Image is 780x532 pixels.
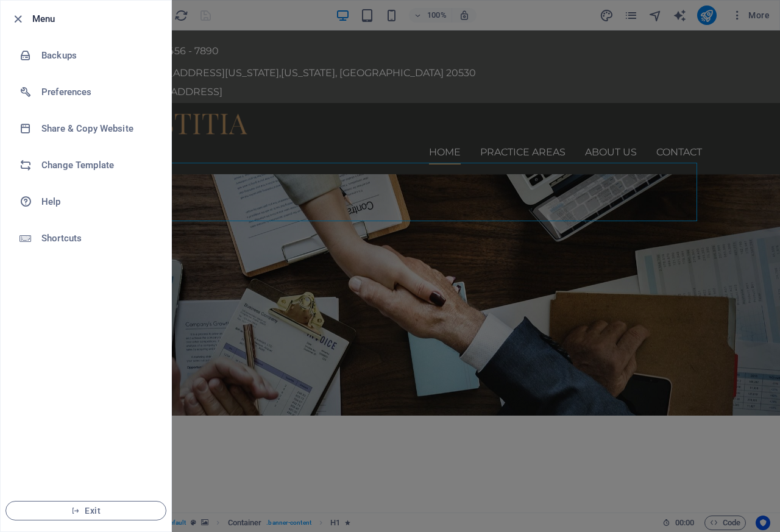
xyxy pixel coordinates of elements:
[41,231,154,246] h6: Shortcuts
[16,506,156,516] span: Exit
[41,121,154,136] h6: Share & Copy Website
[41,48,154,63] h6: Backups
[5,501,166,520] button: Exit
[41,158,154,172] h6: Change Template
[1,183,171,220] a: Help
[41,194,154,209] h6: Help
[41,85,154,99] h6: Preferences
[32,12,161,26] h6: Menu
